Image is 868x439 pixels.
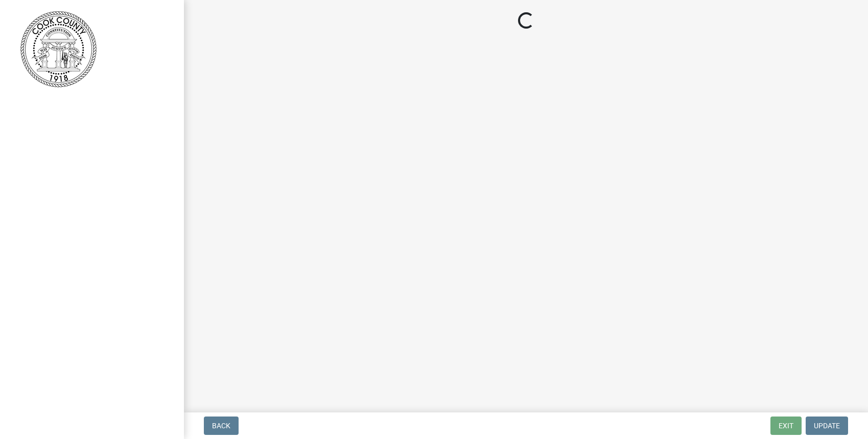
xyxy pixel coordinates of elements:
img: Cook County, Georgia [20,11,97,87]
button: Exit [770,417,802,435]
span: Back [212,422,230,430]
button: Update [806,417,848,435]
button: Back [204,417,239,435]
span: Update [814,422,840,430]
